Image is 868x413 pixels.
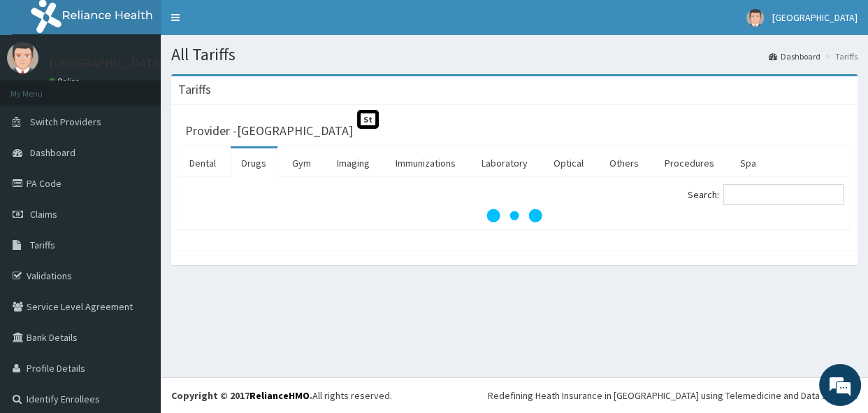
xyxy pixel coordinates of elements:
input: Search: [723,184,844,205]
img: User Image [746,9,764,27]
a: Imaging [326,148,381,178]
a: RelianceHMO [249,389,310,402]
a: Others [598,148,650,178]
span: St [357,110,379,129]
a: Immunizations [384,148,467,178]
a: Spa [729,148,767,178]
label: Search: [688,184,844,205]
footer: All rights reserved. [161,377,868,413]
h1: All Tariffs [171,45,858,64]
a: Dental [178,148,227,178]
h3: Provider - [GEOGRAPHIC_DATA] [185,125,353,137]
span: [GEOGRAPHIC_DATA] [772,11,858,24]
li: Tariffs [822,50,858,62]
strong: Copyright © 2017 . [171,389,312,402]
h3: Tariffs [178,83,211,96]
span: Tariffs [30,239,55,251]
span: Switch Providers [30,115,101,128]
a: Dashboard [769,50,820,62]
div: Redefining Heath Insurance in [GEOGRAPHIC_DATA] using Telemedicine and Data Science! [488,388,858,402]
a: Drugs [231,148,277,178]
svg: audio-loading [486,188,542,244]
a: Optical [542,148,595,178]
a: Gym [281,148,322,178]
img: User Image [7,42,38,73]
p: [GEOGRAPHIC_DATA] [49,57,164,69]
a: Procedures [653,148,725,178]
a: Online [49,76,82,86]
a: Laboratory [470,148,539,178]
span: Dashboard [30,146,75,159]
span: Claims [30,208,57,220]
